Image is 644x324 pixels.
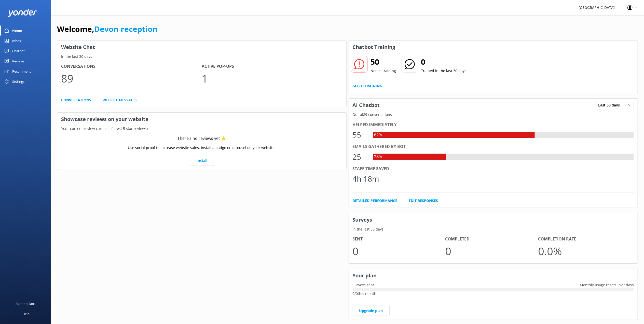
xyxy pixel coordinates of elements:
[576,282,638,288] p: Monthly usage resets in 27 days
[371,68,396,74] p: Needs training
[353,173,379,185] div: 4h 18m
[12,25,22,36] div: Home
[61,97,91,103] a: Conversations
[421,56,467,68] h2: 0
[373,132,383,138] div: 62%
[353,151,368,163] div: 25
[190,156,214,166] a: Install
[12,46,25,56] div: Chatbot
[538,242,631,260] p: 0.0 %
[57,113,346,126] h3: Showcase reviews on your website
[16,299,36,309] div: Support Docs
[353,198,398,204] a: Detailed Performance
[202,63,342,70] h4: Active Pop-ups
[61,63,202,70] h4: Conversations
[177,135,226,142] div: There’s no reviews yet ⭐
[353,242,445,260] p: 0
[349,40,399,54] h3: Chatbot Training
[421,68,467,74] p: Trained in the last 30 days
[353,166,634,172] div: Staff time saved
[373,154,383,160] div: 28%
[12,36,21,46] div: Inbox
[349,226,638,232] p: In the last 30 days
[202,70,342,87] p: 1
[371,56,396,68] h2: 50
[128,145,276,151] p: Use social proof to increase website sales. Install a badge or carousel on your website.
[12,76,24,87] div: Settings
[598,102,623,108] span: Last 30 days
[538,236,631,242] h4: Completion Rate
[353,121,634,128] div: Helped immediately
[409,198,438,204] a: Edit Responses
[353,291,634,296] p: 0 / 0 this month
[353,236,445,242] h4: Sent
[8,9,37,17] img: yonder-white-logo.png
[57,23,158,35] h1: Welcome,
[57,54,346,59] p: In the last 30 days
[61,70,202,87] p: 89
[349,282,378,288] p: Surveys sent
[445,242,538,260] p: 0
[349,99,384,112] h3: AI Chatbot
[57,40,346,54] h3: Website Chat
[12,56,24,66] div: Reviews
[103,97,138,103] a: Website Messages
[349,112,638,117] p: Out of 89 conversations
[349,269,638,282] h3: Your plan
[353,83,382,89] a: Go to Training
[22,309,30,319] div: Help
[353,306,390,316] a: Upgrade plan
[12,66,32,76] div: Recommend
[353,143,634,150] div: Emails gathered by bot
[353,129,368,141] div: 55
[94,24,158,34] a: Devon reception
[349,213,638,226] h3: Surveys
[445,236,538,242] h4: Completed
[57,126,346,131] p: Your current review carousel (latest 5 star reviews)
